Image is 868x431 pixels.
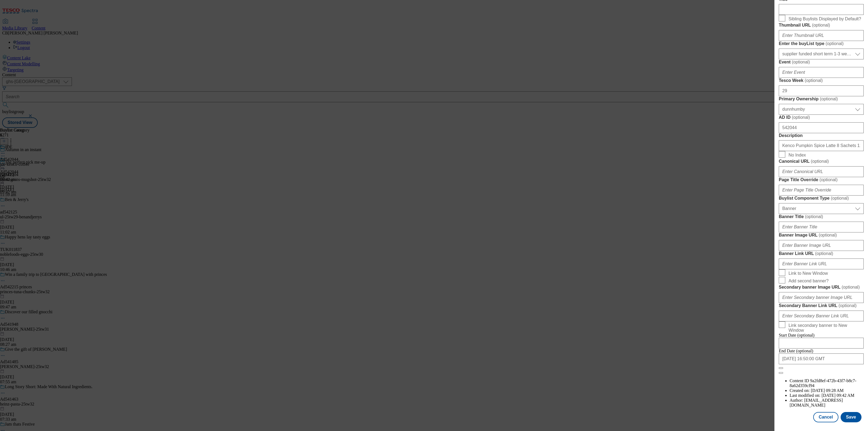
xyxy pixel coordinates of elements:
label: Page Title Override [779,177,864,183]
span: No Index [789,153,806,158]
input: Enter Thumbnail URL [779,30,864,41]
li: Last modified on: [790,393,864,398]
label: Tesco Week [779,78,864,83]
span: [EMAIL_ADDRESS][DOMAIN_NAME] [790,398,843,407]
input: Enter Canonical URL [779,166,864,177]
span: 9a2fd8ef-472b-43f7-b8c7-8a62d359cf94 [790,378,856,388]
input: Enter Date [779,353,864,364]
label: Thumbnail URL [779,23,864,28]
button: Cancel [813,412,838,422]
input: Enter Banner Image URL [779,240,864,251]
label: Description [779,133,864,138]
span: Link to New Window [789,271,828,276]
span: ( optional ) [805,78,823,83]
span: ( optional ) [792,115,810,120]
input: Enter Page Title Override [779,185,864,196]
span: ( optional ) [838,303,857,308]
label: Primary Ownership [779,96,864,102]
label: Buylist Component Type [779,196,864,201]
span: [DATE] 09:42 AM [822,393,854,398]
span: ( optional ) [815,251,833,256]
span: ( optional ) [825,41,844,46]
input: Enter Banner Title [779,222,864,232]
label: Canonical URL [779,159,864,164]
input: Enter Secondary Banner Link URL [779,311,864,321]
input: Enter Secondary banner Image URL [779,292,864,303]
label: Enter the buyList type [779,41,864,46]
span: ( optional ) [820,97,838,101]
span: ( optional ) [792,60,810,64]
input: Enter Event [779,67,864,78]
li: Content ID [790,378,864,388]
input: Enter Title [779,4,864,15]
span: ( optional ) [811,159,829,164]
input: Enter Banner Link URL [779,258,864,269]
span: ( optional ) [842,285,860,289]
label: Banner Title [779,214,864,219]
button: Close [779,367,783,369]
span: ( optional ) [819,177,838,182]
span: ( optional ) [805,214,823,219]
span: Add second banner? [789,279,829,283]
label: Banner Link URL [779,251,864,256]
li: Author: [790,398,864,408]
label: Banner Image URL [779,232,864,238]
label: Secondary Banner Link URL [779,303,864,308]
input: Enter AD ID [779,122,864,133]
span: Sibling Buylists Displayed by Default? [789,17,861,21]
input: Enter Tesco Week [779,85,864,96]
span: ( optional ) [831,196,849,200]
button: Save [841,412,861,422]
input: Enter Description [779,140,864,151]
li: Created on: [790,388,864,393]
span: ( optional ) [819,233,837,237]
label: Event [779,59,864,65]
span: ( optional ) [812,23,830,27]
span: Start Date (optional) [779,333,815,337]
label: Secondary banner Image URL [779,285,864,290]
span: Link secondary banner to New Window [789,323,861,333]
label: AD ID [779,115,864,120]
span: [DATE] 09:28 AM [811,388,844,393]
input: Enter Date [779,338,864,349]
span: End Date (optional) [779,349,813,353]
